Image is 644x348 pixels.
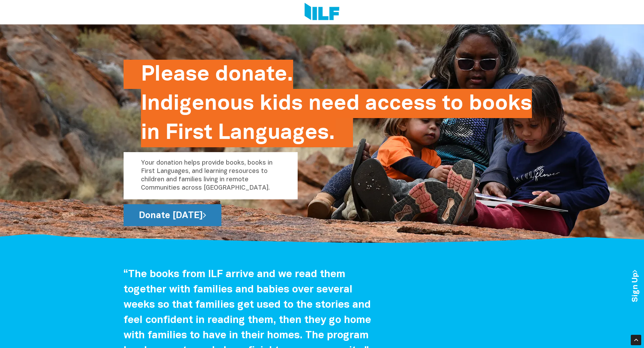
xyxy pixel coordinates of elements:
[141,60,532,147] h2: Please donate. Indigenous kids need access to books in First Languages.
[631,335,641,345] div: Scroll Back to Top
[124,204,221,226] a: Donate [DATE]
[124,152,298,199] p: Your donation helps provide books, books in First Languages, and learning resources to children a...
[305,3,339,22] img: Logo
